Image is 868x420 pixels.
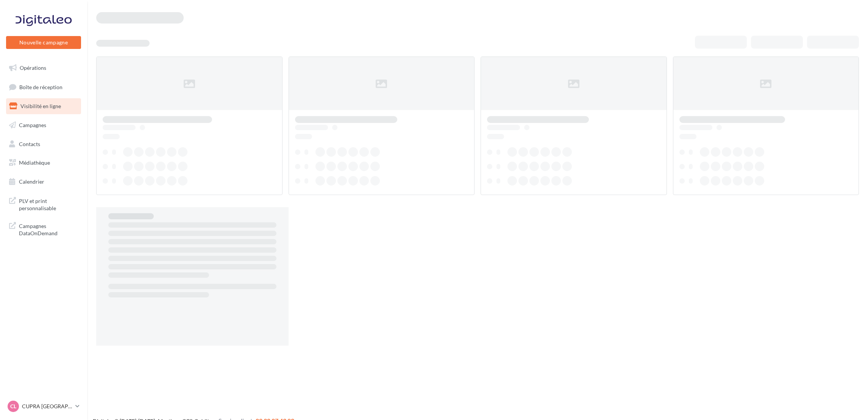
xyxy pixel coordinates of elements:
[19,83,62,90] span: Boîte de réception
[19,178,44,185] span: Calendrier
[5,60,83,76] a: Opérations
[5,136,83,152] a: Contacts
[20,103,61,109] span: Visibilité en ligne
[19,196,78,212] span: PLV et print personnalisable
[6,36,81,49] button: Nouvelle campagne
[19,159,50,166] span: Médiathèque
[20,64,46,71] span: Opérations
[5,117,83,133] a: Campagnes
[5,155,83,171] a: Médiathèque
[19,221,78,237] span: Campagnes DataOnDemand
[22,403,72,410] p: CUPRA [GEOGRAPHIC_DATA]
[5,98,83,114] a: Visibilité en ligne
[6,399,81,414] a: CL CUPRA [GEOGRAPHIC_DATA]
[19,122,46,128] span: Campagnes
[5,79,83,95] a: Boîte de réception
[19,140,40,147] span: Contacts
[5,218,83,240] a: Campagnes DataOnDemand
[5,174,83,190] a: Calendrier
[5,193,83,215] a: PLV et print personnalisable
[10,403,16,410] span: CL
